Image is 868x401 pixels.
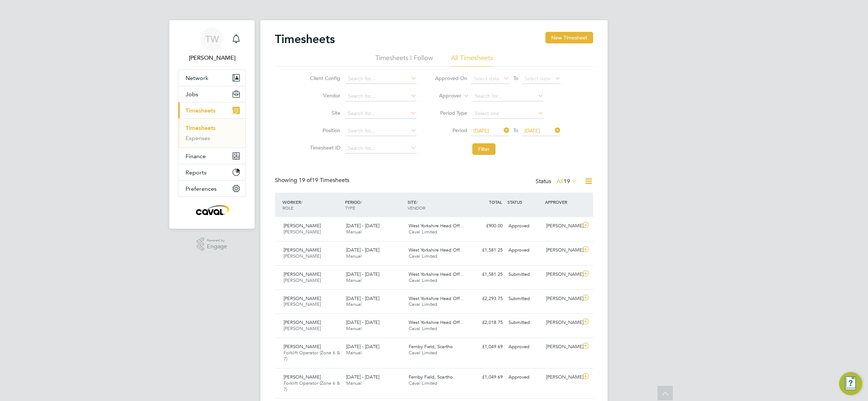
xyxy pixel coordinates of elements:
input: Search for... [345,126,417,136]
span: 19 of [299,177,312,184]
button: Jobs [178,86,246,102]
label: All [557,178,577,185]
div: £1,049.69 [468,371,506,383]
span: Caval Limited [409,325,437,332]
span: Manual [346,301,362,307]
div: [PERSON_NAME] [543,244,581,256]
span: Tim Wells [178,54,246,62]
nav: Main navigation [169,20,255,229]
div: WORKER [281,195,343,214]
span: [DATE] - [DATE] [346,271,379,277]
span: Forklift Operator (Zone 6 & 7) [284,350,340,362]
label: Period [435,127,467,134]
span: Network [186,75,208,81]
span: [PERSON_NAME] [284,247,321,253]
span: [PERSON_NAME] [284,325,321,332]
span: Finance [186,153,206,160]
span: TOTAL [489,199,502,205]
div: £1,581.25 [468,244,506,256]
input: Select one [472,109,544,119]
div: Timesheets [178,118,246,148]
button: Reports [178,164,246,180]
span: 19 [563,178,570,185]
div: [PERSON_NAME] [543,341,581,353]
button: Preferences [178,181,246,197]
span: [PERSON_NAME] [284,223,321,229]
div: [PERSON_NAME] [543,220,581,232]
li: All Timesheets [451,54,493,67]
span: Ferriby Field, Scartho [409,374,453,380]
span: Caval Limited [409,253,437,259]
span: Caval Limited [409,277,437,283]
div: [PERSON_NAME] [543,371,581,383]
span: Caval Limited [409,301,437,307]
a: Timesheets [186,124,216,131]
span: [DATE] - [DATE] [346,295,379,301]
span: [PERSON_NAME] [284,229,321,235]
span: [PERSON_NAME] [284,271,321,277]
a: Expenses [186,135,210,142]
div: Submitted [506,293,543,305]
label: Approved On [435,75,467,81]
div: SITE [406,195,468,214]
span: [PERSON_NAME] [284,253,321,259]
span: TW [205,34,219,44]
div: STATUS [506,195,543,208]
h2: Timesheets [275,32,335,46]
div: [PERSON_NAME] [543,293,581,305]
img: caval-logo-retina.png [194,204,230,216]
span: 19 Timesheets [299,177,349,184]
span: Timesheets [186,107,216,114]
div: £1,581.25 [468,269,506,280]
span: West Yorkshire Head Off… [409,319,464,325]
span: West Yorkshire Head Off… [409,295,464,301]
button: Engage Resource Center [839,372,862,395]
span: Caval Limited [409,380,437,386]
span: Preferences [186,185,217,192]
span: ROLE [282,205,293,211]
span: Manual [346,350,362,356]
div: £1,049.69 [468,341,506,353]
span: [DATE] [473,127,489,134]
div: [PERSON_NAME] [543,269,581,280]
span: VENDOR [408,205,425,211]
div: £2,018.75 [468,317,506,329]
a: Powered byEngage [197,237,227,251]
span: TYPE [345,205,355,211]
span: [DATE] - [DATE] [346,247,379,253]
div: PERIOD [343,195,406,214]
span: [DATE] - [DATE] [346,374,379,380]
span: Manual [346,325,362,332]
span: Manual [346,253,362,259]
span: Ferriby Field, Scartho [409,343,453,350]
button: Timesheets [178,102,246,118]
a: Go to home page [178,204,246,216]
span: Manual [346,229,362,235]
span: [PERSON_NAME] [284,319,321,325]
span: West Yorkshire Head Off… [409,247,464,253]
span: [PERSON_NAME] [284,301,321,307]
input: Search for... [472,91,544,101]
span: West Yorkshire Head Off… [409,223,464,229]
div: Approved [506,371,543,383]
button: New Timesheet [545,32,593,43]
div: Submitted [506,269,543,280]
span: To [511,73,520,83]
span: Forklift Operator (Zone 6 & 7) [284,380,340,392]
span: Manual [346,277,362,283]
label: Approver [429,92,461,100]
div: Status [536,177,579,187]
div: [PERSON_NAME] [543,317,581,329]
div: Submitted [506,317,543,329]
button: Network [178,70,246,86]
span: Reports [186,169,207,176]
span: To [511,126,520,135]
span: Select date [473,75,499,82]
button: Filter [472,143,495,155]
li: Timesheets I Follow [375,54,433,67]
label: Site [308,110,340,116]
div: Approved [506,220,543,232]
span: [DATE] - [DATE] [346,319,379,325]
input: Search for... [345,143,417,153]
div: Showing [275,177,351,184]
